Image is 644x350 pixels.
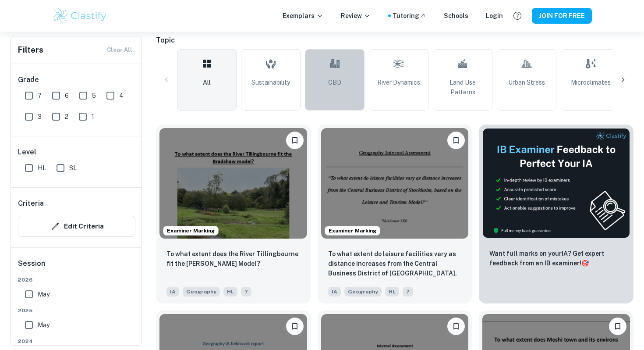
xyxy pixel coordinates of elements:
span: 6 [65,91,69,100]
h6: Session [18,258,135,276]
span: May [38,320,50,330]
span: 1 [92,112,94,121]
button: Please log in to bookmark exemplars [447,318,465,335]
p: To what extent do leisure facilities vary as distance increases from the Central Business Distric... [328,249,462,279]
span: Land Use Patterns [437,78,488,97]
span: HL [223,287,237,296]
span: 3 [38,112,42,121]
button: Please log in to bookmark exemplars [286,132,304,149]
button: JOIN FOR FREE [532,8,592,24]
span: Examiner Marking [325,227,380,235]
span: May [38,289,50,299]
span: 2025 [18,307,135,314]
h6: Criteria [18,198,44,209]
button: Help and Feedback [510,8,525,23]
span: 2 [65,112,68,121]
p: Review [341,11,371,21]
span: 7 [38,91,42,100]
span: Sustainability [251,78,290,87]
span: All [203,78,211,87]
h6: Grade [18,75,135,85]
span: HL [385,287,399,296]
span: 5 [92,91,96,100]
a: Schools [444,11,468,21]
img: Geography IA example thumbnail: To what extent does the River Tillingbou [159,128,307,239]
img: Geography IA example thumbnail: To what extent do leisure facilities var [321,128,469,239]
img: Clastify logo [52,7,108,25]
span: River Dynamics [377,78,420,87]
h6: Level [18,147,135,157]
h6: Topic [156,35,633,46]
span: IA [166,287,179,296]
span: CBD [328,78,341,87]
h6: Filters [18,44,43,56]
button: Please log in to bookmark exemplars [447,132,465,149]
span: SL [69,163,77,173]
span: 7 [241,287,251,296]
span: 4 [119,91,124,100]
a: ThumbnailWant full marks on yourIA? Get expert feedback from an IB examiner! [479,125,633,304]
a: Examiner MarkingPlease log in to bookmark exemplarsTo what extent does the River Tillingbourne fi... [156,125,311,304]
a: Login [486,11,503,21]
span: Examiner Marking [163,227,218,235]
p: To what extent does the River Tillingbourne fit the Bradshaw Model? [166,249,300,268]
a: Tutoring [393,11,426,21]
button: Please log in to bookmark exemplars [609,318,626,335]
img: Thumbnail [482,128,630,238]
span: 2026 [18,276,135,284]
button: Please log in to bookmark exemplars [286,318,304,335]
span: Geography [183,287,220,296]
p: Want full marks on your IA ? Get expert feedback from an IB examiner! [489,249,623,268]
span: HL [38,163,46,173]
span: Microclimates [571,78,611,87]
a: Examiner MarkingPlease log in to bookmark exemplarsTo what extent do leisure facilities vary as d... [318,125,472,304]
span: Geography [344,287,382,296]
span: 2024 [18,337,135,345]
span: IA [328,287,341,296]
span: Urban Stress [508,78,545,87]
button: Edit Criteria [18,216,135,237]
span: 7 [403,287,413,296]
p: Exemplars [283,11,323,21]
span: 🎯 [581,260,589,267]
